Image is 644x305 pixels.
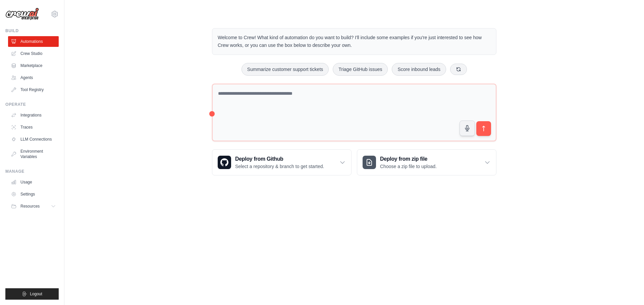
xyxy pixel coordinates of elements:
h3: Deploy from Github [235,155,324,163]
a: Crew Studio [8,48,59,59]
div: Build [5,28,59,33]
p: Select a repository & branch to get started. [235,163,324,170]
button: Score inbound leads [392,63,446,76]
h3: Deploy from zip file [380,155,437,163]
div: Manage [5,169,59,174]
button: Resources [8,201,59,212]
a: Usage [8,177,59,187]
a: Tool Registry [8,84,59,95]
a: Traces [8,122,59,133]
a: Settings [8,189,59,200]
a: LLM Connections [8,134,59,145]
a: Automations [8,36,59,47]
button: Logout [5,288,59,300]
button: Summarize customer support tickets [241,63,329,76]
img: Logo [5,8,39,20]
div: Operate [5,102,59,107]
p: Welcome to Crew! What kind of automation do you want to build? I'll include some examples if you'... [218,34,491,49]
a: Agents [8,72,59,83]
a: Marketplace [8,60,59,71]
span: Logout [30,291,42,297]
button: Triage GitHub issues [333,63,388,76]
a: Integrations [8,110,59,121]
p: Choose a zip file to upload. [380,163,437,170]
a: Environment Variables [8,146,59,162]
span: Resources [20,204,40,209]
